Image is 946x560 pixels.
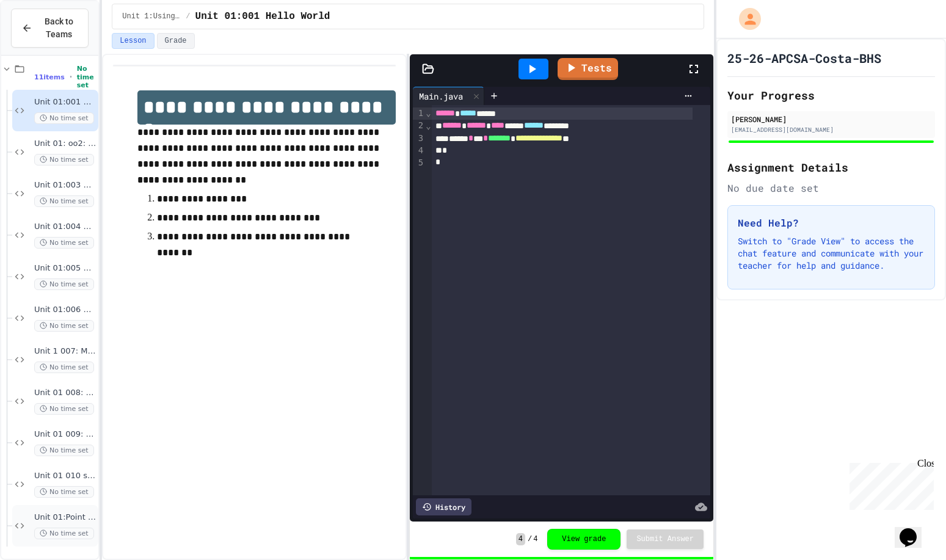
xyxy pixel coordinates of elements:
[157,33,195,49] button: Grade
[516,533,525,545] span: 4
[34,320,94,332] span: No time set
[34,512,96,523] span: Unit 01:Point Practice 1
[186,12,190,21] span: /
[5,5,84,78] div: Chat with us now!Close
[195,9,330,24] span: Unit 01:001 Hello World
[413,157,425,169] div: 5
[34,429,96,440] span: Unit 01 009: static method STRING Los hombres no lloran
[34,278,94,290] span: No time set
[34,112,94,124] span: No time set
[533,534,537,544] span: 4
[34,237,94,249] span: No time set
[413,145,425,157] div: 4
[34,403,94,415] span: No time set
[34,139,96,149] span: Unit 01: oo2: Creating Variables and Printing
[413,87,484,105] div: Main.java
[726,5,764,33] div: My Account
[34,263,96,274] span: Unit 01:005 Compute Pay
[34,195,94,207] span: No time set
[34,471,96,481] span: Unit 01 010 static methods STRING BANNERS
[425,108,431,118] span: Fold line
[416,498,471,515] div: History
[34,73,65,81] span: 11 items
[34,154,94,165] span: No time set
[895,511,934,548] iframe: chat widget
[34,222,96,232] span: Unit 01:004 Creating and Printing Variables 5
[77,65,96,89] span: No time set
[738,216,925,230] h3: Need Help?
[558,58,618,80] a: Tests
[40,15,78,41] span: Back to Teams
[34,486,94,498] span: No time set
[528,534,532,544] span: /
[727,49,881,67] h1: 25-26-APCSA-Costa-BHS
[413,90,469,103] div: Main.java
[627,529,704,549] button: Submit Answer
[845,458,934,510] iframe: chat widget
[34,528,94,539] span: No time set
[727,87,935,104] h2: Your Progress
[731,125,931,134] div: [EMAIL_ADDRESS][DOMAIN_NAME]
[34,346,96,357] span: Unit 1 007: More Casting Practice
[727,159,935,176] h2: Assignment Details
[738,235,925,272] p: Switch to "Grade View" to access the chat feature and communicate with your teacher for help and ...
[636,534,694,544] span: Submit Answer
[34,97,96,107] span: Unit 01:001 Hello World
[413,133,425,145] div: 3
[34,362,94,373] span: No time set
[547,529,620,550] button: View grade
[34,388,96,398] span: Unit 01 008: Static Method STRING Ex 1.12 Fight Song
[34,305,96,315] span: Unit 01:006 Compute Total Due
[122,12,181,21] span: Unit 1:Using Objects and Methods
[731,114,931,125] div: [PERSON_NAME]
[112,33,154,49] button: Lesson
[34,180,96,191] span: Unit 01:003 Creating and Printing Variables 3
[413,107,425,120] div: 1
[413,120,425,132] div: 2
[11,9,89,48] button: Back to Teams
[727,181,935,195] div: No due date set
[425,121,431,131] span: Fold line
[70,72,72,82] span: •
[34,445,94,456] span: No time set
